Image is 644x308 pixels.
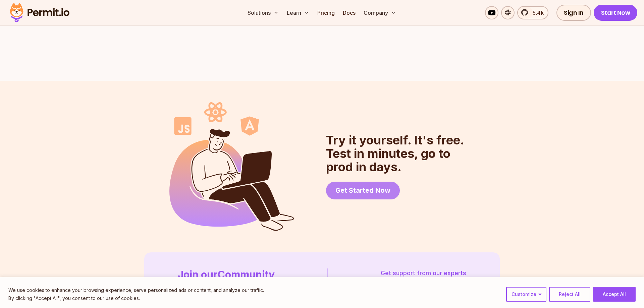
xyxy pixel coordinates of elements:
[8,286,264,294] p: We use cookies to enhance your browsing experience, serve personalized ads or content, and analyz...
[335,186,390,195] span: Get Started Now
[549,287,590,302] button: Reject All
[8,294,264,302] p: By clicking "Accept All", you consent to our use of cookies.
[178,268,275,281] h2: Join our Community
[7,1,72,24] img: Permit logo
[284,6,312,19] button: Learn
[506,287,546,302] button: Customize
[529,9,544,17] span: 5.4k
[517,6,548,19] a: 5.4k
[326,182,400,199] a: Get Started Now
[361,6,399,19] button: Company
[340,6,358,19] a: Docs
[594,5,638,21] a: Start Now
[245,6,281,19] button: Solutions
[315,6,337,19] a: Pricing
[593,287,636,302] button: Accept All
[381,268,466,287] p: Get support from our experts Learn from fellow devs
[556,5,591,21] a: Sign In
[326,133,475,174] h2: Try it yourself. It's free. Test in minutes, go to prod in days.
